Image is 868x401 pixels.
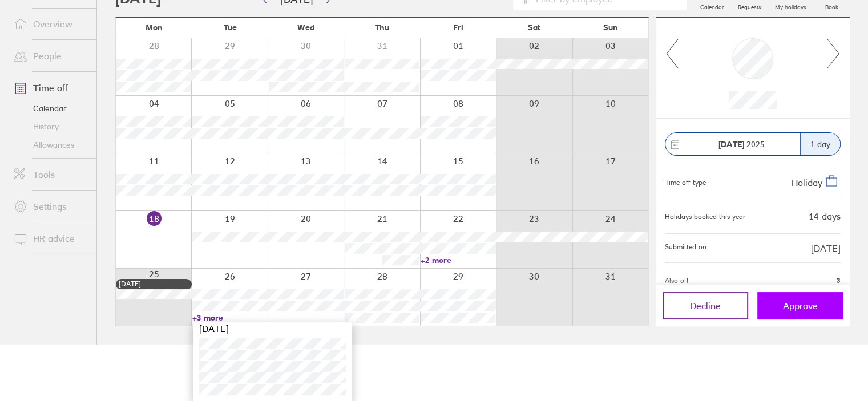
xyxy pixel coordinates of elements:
a: Allowances [5,136,96,154]
strong: [DATE] [718,139,744,149]
span: Holiday [792,177,822,188]
span: [DATE] [811,243,841,253]
span: Fri [453,23,463,32]
label: Requests [731,1,768,11]
span: Tue [223,23,236,32]
span: Mon [146,23,163,32]
a: Tools [5,163,96,186]
div: [DATE] [193,322,352,335]
div: [DATE] [119,280,189,288]
span: Wed [297,23,314,32]
span: 3 [837,277,841,285]
label: My holidays [768,1,813,11]
span: Thu [375,23,389,32]
div: Time off type [665,174,706,188]
div: 14 days [809,211,841,221]
label: Calendar [693,1,731,11]
button: Decline [663,292,748,319]
a: Calendar [5,99,96,118]
a: Overview [5,13,96,35]
span: Submitted on [665,243,706,253]
span: Decline [690,301,721,311]
a: History [5,118,96,136]
a: Settings [5,195,96,218]
span: Sat [528,23,540,32]
div: 1 day [800,133,840,155]
a: HR advice [5,227,96,250]
div: Holidays booked this year [665,213,746,221]
span: Sun [603,23,618,32]
a: +2 more [421,255,495,265]
span: Also off [665,277,689,285]
a: Time off [5,76,96,99]
button: Approve [757,292,843,319]
span: 2025 [718,140,765,149]
span: Approve [783,301,818,311]
a: +3 more [192,313,267,323]
a: People [5,44,96,67]
label: Book [818,1,845,11]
